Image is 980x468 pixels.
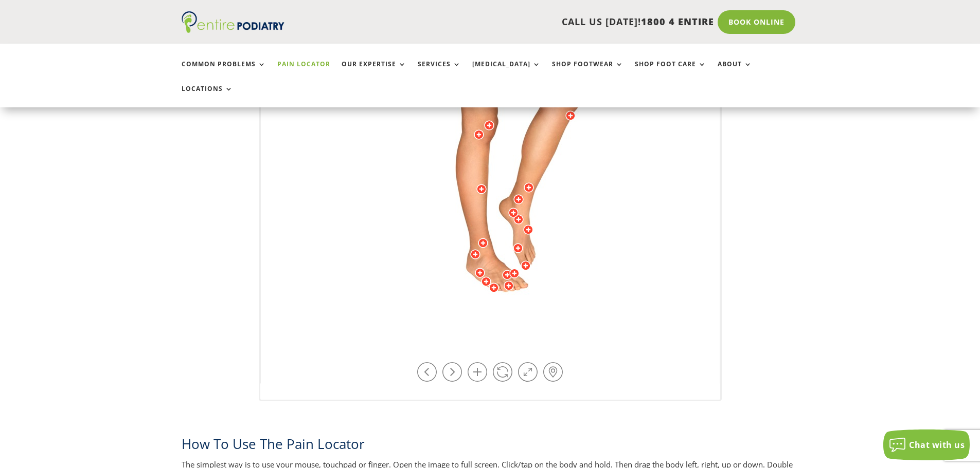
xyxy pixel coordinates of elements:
h2: How To Use The Pain Locator [182,435,799,458]
a: Entire Podiatry [182,25,284,35]
img: logo (1) [182,11,284,33]
a: Our Expertise [342,61,406,83]
a: Book Online [718,10,795,34]
button: Chat with us [883,429,970,460]
a: Shop Foot Care [635,61,706,83]
a: Full Screen on / off [518,362,538,382]
p: CALL US [DATE]! [324,15,714,29]
a: Pain Locator [277,61,330,83]
span: Chat with us [909,439,965,451]
a: Common Problems [182,61,266,83]
a: Zoom in / out [468,362,487,382]
a: Shop Footwear [552,61,623,83]
span: 1800 4 ENTIRE [641,15,714,28]
a: Play / Stop [493,362,512,382]
a: [MEDICAL_DATA] [472,61,541,83]
a: About [718,61,752,83]
a: Hot-spots on / off [543,362,563,382]
a: Rotate right [442,362,462,382]
a: Locations [182,85,233,107]
a: Rotate left [417,362,437,382]
a: Services [418,61,461,83]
